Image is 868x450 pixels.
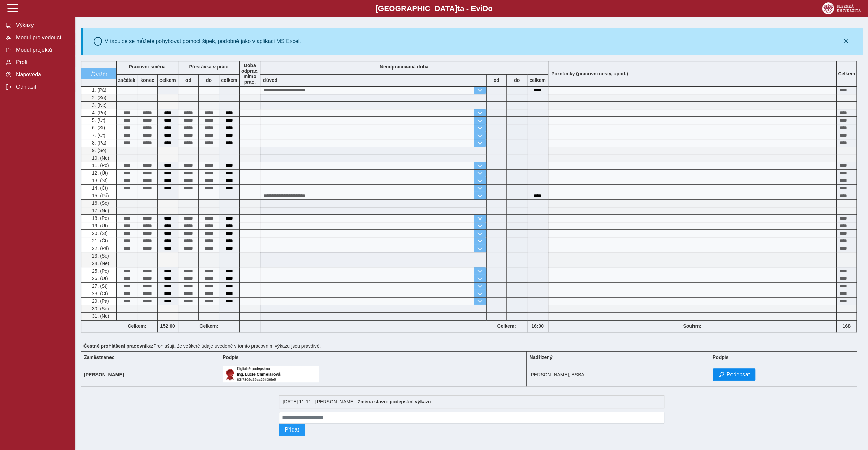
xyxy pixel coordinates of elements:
span: 24. (Ne) [91,261,109,266]
b: 168 [837,323,856,329]
span: 11. (Po) [91,163,109,168]
span: 17. (Ne) [91,208,109,213]
span: 6. (St) [91,125,105,130]
span: 16. (So) [91,200,109,206]
b: celkem [158,77,178,83]
b: od [487,77,506,83]
button: Podepsat [713,368,756,381]
span: Modul projektů [14,47,69,53]
span: Nápověda [14,72,69,78]
b: celkem [527,77,548,83]
b: 16:00 [527,323,548,329]
span: vrátit [96,71,107,76]
span: 10. (Ne) [91,155,109,161]
img: logo_web_su.png [822,2,861,14]
span: 20. (St) [91,230,108,236]
span: 26. (Út) [91,276,108,281]
span: 14. (Čt) [91,185,108,191]
b: od [178,77,198,83]
span: t [457,4,459,13]
b: Neodpracovaná doba [380,64,428,70]
b: začátek [117,77,137,83]
button: Přidat [279,424,305,436]
span: 25. (Po) [91,268,109,274]
b: Podpis [223,354,239,360]
span: 1. (Pá) [91,87,106,93]
b: do [199,77,219,83]
b: Celkem [838,71,855,76]
b: [GEOGRAPHIC_DATA] a - Evi [21,4,847,13]
span: Podepsat [727,372,750,378]
span: 29. (Pá) [91,298,109,304]
b: Přestávka v práci [189,64,228,70]
span: 2. (So) [91,95,106,100]
span: 27. (St) [91,283,108,289]
b: důvod [263,77,277,83]
b: Doba odprac. mimo prac. [241,63,259,85]
span: 28. (Čt) [91,291,108,296]
b: Souhrn: [683,323,701,329]
span: 3. (Ne) [91,102,107,108]
b: Celkem: [117,323,157,329]
span: 7. (Čt) [91,133,105,138]
b: Podpis [713,354,729,360]
td: [PERSON_NAME], BSBA [527,363,710,386]
b: celkem [219,77,239,83]
b: Zaměstnanec [84,354,114,360]
span: 22. (Pá) [91,246,109,251]
span: 23. (So) [91,253,109,259]
span: 9. (So) [91,148,106,153]
span: Odhlásit [14,84,69,90]
span: 12. (Út) [91,170,108,176]
b: do [507,77,527,83]
span: 13. (St) [91,178,108,183]
img: Digitálně podepsáno uživatelem [223,366,319,382]
span: 15. (Pá) [91,193,109,198]
b: Celkem: [486,323,527,329]
b: Nadřízený [529,354,552,360]
b: Čestné prohlášení pracovníka: [83,343,153,349]
span: 30. (So) [91,306,109,311]
b: [PERSON_NAME] [84,372,124,377]
span: 19. (Út) [91,223,108,228]
span: 8. (Pá) [91,140,106,146]
b: konec [137,77,157,83]
span: 5. (Út) [91,117,105,123]
div: [DATE] 11:11 - [PERSON_NAME] : [279,395,664,408]
span: 18. (Po) [91,215,109,221]
span: D [482,4,488,13]
span: 4. (Po) [91,110,106,115]
span: Přidat [285,427,299,433]
b: Pracovní směna [129,64,165,70]
b: Poznámky (pracovní cesty, apod.) [548,71,631,76]
span: o [488,4,493,13]
span: Profil [14,59,69,65]
b: Změna stavu: podepsání výkazu [358,399,431,404]
span: 21. (Čt) [91,238,108,243]
button: vrátit [81,68,116,79]
div: V tabulce se můžete pohybovat pomocí šipek, podobně jako v aplikaci MS Excel. [105,38,301,45]
span: 31. (Ne) [91,313,109,319]
b: 152:00 [158,323,178,329]
div: Prohlašuji, že veškeré údaje uvedené v tomto pracovním výkazu jsou pravdivé. [81,340,863,351]
span: Výkazy [14,22,69,28]
b: Celkem: [178,323,239,329]
span: Modul pro vedoucí [14,35,69,41]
